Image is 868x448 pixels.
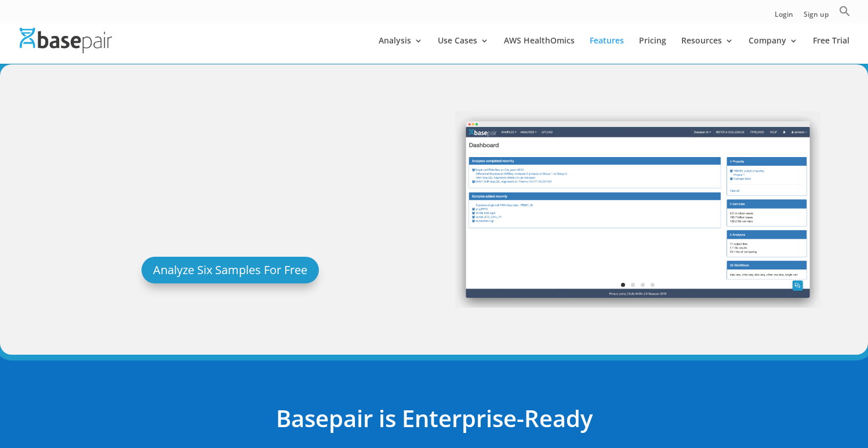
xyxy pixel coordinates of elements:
[455,111,820,308] img: screely-1570826147681.png
[839,5,851,17] svg: Search
[438,37,489,64] a: Use Cases
[839,5,851,23] a: Search Icon Link
[641,283,645,287] a: 3
[20,28,112,53] img: Basepair
[590,37,624,64] a: Features
[504,37,575,64] a: AWS HealthOmics
[631,283,635,287] a: 2
[775,11,793,23] a: Login
[141,257,319,283] a: Analyze Six Samples For Free
[804,11,829,23] a: Sign up
[651,283,655,287] a: 4
[121,402,747,441] h2: Basepair is Enterprise-Ready
[813,37,849,64] a: Free Trial
[639,37,666,64] a: Pricing
[749,37,798,64] a: Company
[379,37,423,64] a: Analysis
[621,283,625,287] a: 1
[681,37,733,64] a: Resources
